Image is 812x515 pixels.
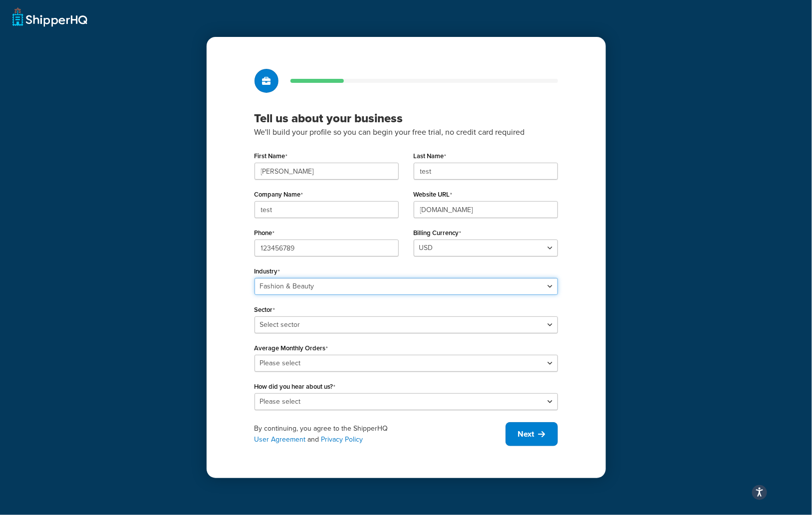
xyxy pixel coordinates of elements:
label: Website URL [414,191,453,199]
label: Average Monthly Orders [255,344,328,352]
label: Last Name [414,152,447,160]
span: Next [518,429,535,440]
a: User Agreement [255,434,306,445]
label: Billing Currency [414,229,462,237]
label: Company Name [255,191,303,199]
h3: Tell us about your business [255,111,558,126]
label: Sector [255,306,275,314]
label: Industry [255,267,280,275]
p: We'll build your profile so you can begin your free trial, no credit card required [255,126,558,139]
a: Privacy Policy [321,434,363,445]
div: By continuing, you agree to the ShipperHQ and [255,423,506,445]
label: How did you hear about us? [255,383,336,391]
button: Next [506,422,558,446]
label: First Name [255,152,288,160]
label: Phone [255,229,275,237]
